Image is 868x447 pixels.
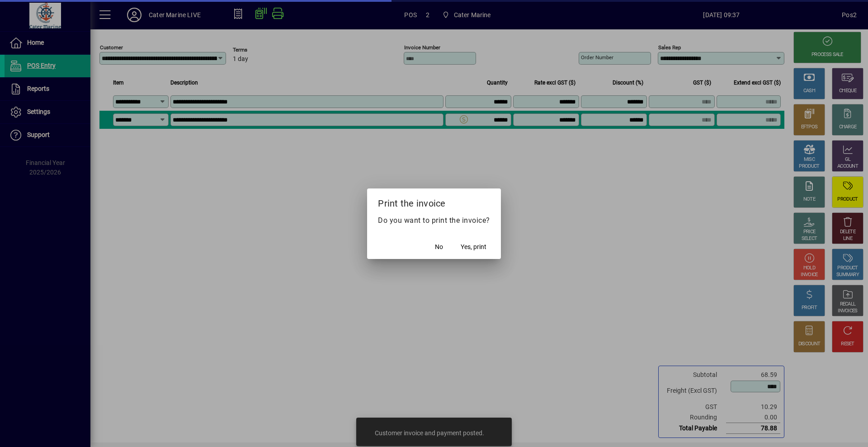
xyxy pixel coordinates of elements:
[435,242,443,252] span: No
[425,239,453,255] button: No
[367,188,501,215] h2: Print the invoice
[461,242,486,252] span: Yes, print
[378,215,490,226] p: Do you want to print the invoice?
[457,239,490,255] button: Yes, print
